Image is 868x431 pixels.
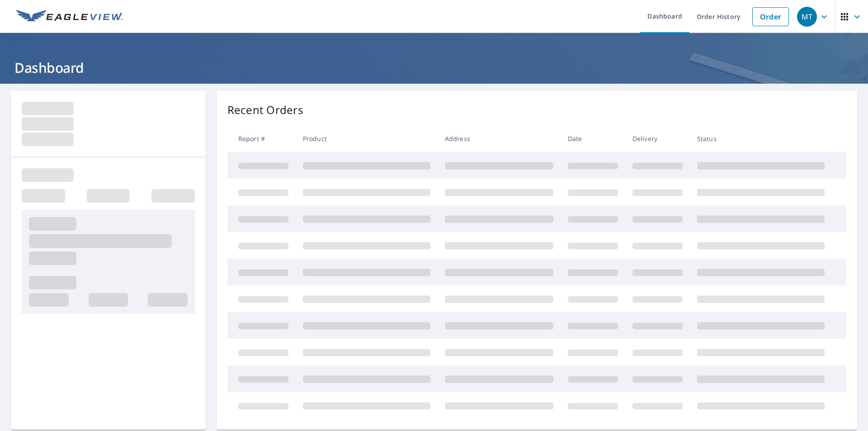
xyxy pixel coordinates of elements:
th: Product [296,125,438,152]
th: Delivery [625,125,690,152]
th: Status [690,125,832,152]
div: MT [797,7,817,27]
th: Address [438,125,561,152]
th: Report # [227,125,296,152]
th: Date [561,125,625,152]
p: Recent Orders [227,102,303,118]
a: Order [752,7,789,26]
h1: Dashboard [11,58,857,77]
img: EV Logo [16,10,123,24]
